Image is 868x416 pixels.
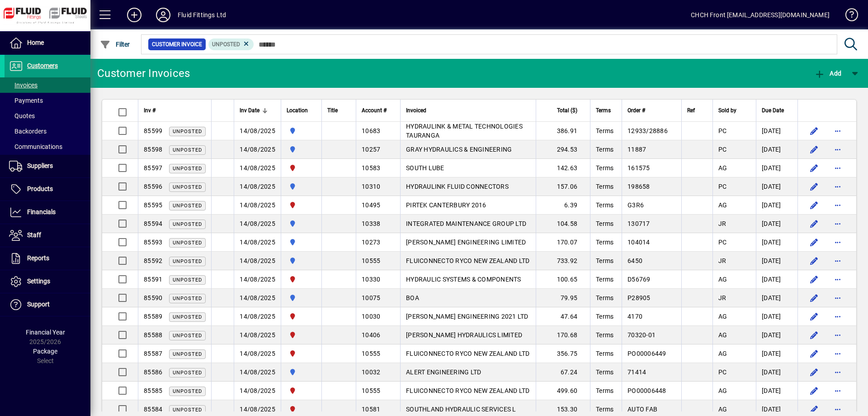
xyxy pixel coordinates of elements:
[718,387,727,394] span: AG
[536,382,590,400] td: 499.60
[627,105,676,115] div: Order #
[627,257,642,264] span: 6450
[234,233,281,252] td: 14/08/2025
[9,143,62,150] span: Communications
[830,291,845,305] button: More options
[287,105,308,115] span: Location
[627,350,666,357] span: PO00006449
[596,164,613,172] span: Terms
[627,368,646,376] span: 71414
[807,383,821,398] button: Edit
[627,294,651,301] span: P28905
[830,383,845,398] button: More options
[5,293,90,316] a: Support
[762,105,784,115] span: Due Date
[362,368,380,376] span: 10032
[756,140,797,159] td: [DATE]
[406,164,444,172] span: SOUTH LUBE
[807,198,821,212] button: Edit
[234,252,281,270] td: 14/08/2025
[27,62,58,69] span: Customers
[839,2,857,31] a: Knowledge Base
[596,220,613,227] span: Terms
[812,65,844,81] button: Add
[287,404,316,414] span: FLUID FITTINGS CHRISTCHURCH
[287,126,316,136] span: AUCKLAND
[596,313,613,320] span: Terms
[718,313,727,320] span: AG
[287,163,316,173] span: FLUID FITTINGS CHRISTCHURCH
[98,36,132,53] button: Filter
[144,368,162,376] span: 85586
[756,363,797,382] td: [DATE]
[144,146,162,153] span: 85598
[406,105,530,115] div: Invoiced
[762,105,792,115] div: Due Date
[756,307,797,326] td: [DATE]
[406,368,481,376] span: ALERT ENGINEERING LTD
[5,108,90,124] a: Quotes
[807,216,821,231] button: Edit
[9,97,43,104] span: Payments
[5,178,90,201] a: Products
[100,41,130,48] span: Filter
[234,177,281,196] td: 14/08/2025
[596,183,613,190] span: Terms
[536,307,590,326] td: 47.64
[830,309,845,324] button: More options
[627,146,646,153] span: 11887
[5,32,90,54] a: Home
[5,93,90,108] a: Payments
[144,294,162,301] span: 85590
[327,105,338,115] span: Title
[212,41,240,48] span: Unposted
[234,307,281,326] td: 14/08/2025
[234,196,281,215] td: 14/08/2025
[807,272,821,287] button: Edit
[807,179,821,194] button: Edit
[627,331,656,339] span: 70320-01
[830,253,845,268] button: More options
[596,294,613,301] span: Terms
[536,270,590,289] td: 100.65
[97,66,190,81] div: Customer Invoices
[536,252,590,270] td: 733.92
[536,363,590,382] td: 67.24
[756,196,797,215] td: [DATE]
[756,233,797,252] td: [DATE]
[830,328,845,342] button: More options
[234,382,281,400] td: 14/08/2025
[362,105,395,115] div: Account #
[536,344,590,363] td: 356.75
[756,177,797,196] td: [DATE]
[406,123,523,139] span: HYDRAULINK & METAL TECHNOLOGIES TAURANGA
[362,220,380,227] span: 10338
[173,221,202,227] span: Unposted
[362,406,380,413] span: 10581
[718,220,726,227] span: JR
[718,257,726,264] span: JR
[406,239,526,246] span: [PERSON_NAME] ENGINEERING LIMITED
[756,326,797,344] td: [DATE]
[536,326,590,344] td: 170.68
[27,254,49,262] span: Reports
[406,183,509,190] span: HYDRAULINK FLUID CONNECTORS
[173,333,202,339] span: Unposted
[596,276,613,283] span: Terms
[362,239,380,246] span: 10273
[557,105,577,115] span: Total ($)
[627,164,650,172] span: 161575
[536,215,590,233] td: 104.58
[27,162,53,169] span: Suppliers
[627,406,657,413] span: AUTO FAB
[120,7,149,23] button: Add
[718,331,727,339] span: AG
[542,105,585,115] div: Total ($)
[362,313,380,320] span: 10030
[718,127,727,134] span: PC
[807,291,821,305] button: Edit
[687,105,707,115] div: Ref
[756,289,797,307] td: [DATE]
[327,105,350,115] div: Title
[830,365,845,379] button: More options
